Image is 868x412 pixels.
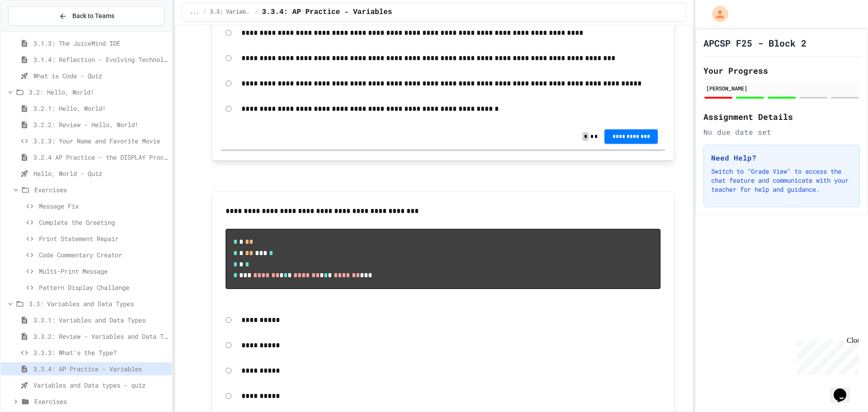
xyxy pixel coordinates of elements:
[33,315,168,325] span: 3.3.1: Variables and Data Types
[830,376,859,403] iframe: chat widget
[4,4,62,57] div: Chat with us now!Close
[210,9,251,16] span: 3.3: Variables and Data Types
[33,71,168,81] span: What is Code - Quiz
[793,336,859,375] iframe: chat widget
[29,87,168,97] span: 3.2: Hello, World!
[72,11,114,21] span: Back to Teams
[189,9,199,16] span: ...
[711,167,852,194] p: Switch to "Grade View" to access the chat feature and communicate with your teacher for help and ...
[34,397,168,406] span: Exercises
[255,9,258,16] span: /
[33,348,168,357] span: 3.3.3: What's the Type?
[39,234,168,243] span: Print Statement Repair
[39,283,168,292] span: Pattern Display Challenge
[33,169,168,178] span: Hello, World - Quiz
[33,55,168,64] span: 3.1.4: Reflection - Evolving Technology
[8,6,165,26] button: Back to Teams
[33,136,168,146] span: 3.2.3: Your Name and Favorite Movie
[703,37,807,49] h1: APCSP F25 - Block 2
[711,152,852,163] h3: Need Help?
[33,331,168,341] span: 3.3.2: Review - Variables and Data Types
[33,120,168,129] span: 3.2.2: Review - Hello, World!
[33,364,168,374] span: 3.3.4: AP Practice - Variables
[703,110,860,123] h2: Assignment Details
[33,152,168,162] span: 3.2.4 AP Practice - the DISPLAY Procedure
[34,185,168,194] span: Exercises
[39,250,168,260] span: Code Commentary Creator
[33,104,168,113] span: 3.2.1: Hello, World!
[33,380,168,390] span: Variables and Data types - quiz
[39,218,168,227] span: Complete the Greeting
[29,299,168,308] span: 3.3: Variables and Data Types
[706,84,857,92] div: [PERSON_NAME]
[39,266,168,276] span: Multi-Print Message
[203,9,206,16] span: /
[703,127,860,137] div: No due date set
[39,201,168,211] span: Message Fix
[703,4,731,24] div: My Account
[33,38,168,48] span: 3.1.3: The JuiceMind IDE
[262,7,392,18] span: 3.3.4: AP Practice - Variables
[703,64,860,77] h2: Your Progress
